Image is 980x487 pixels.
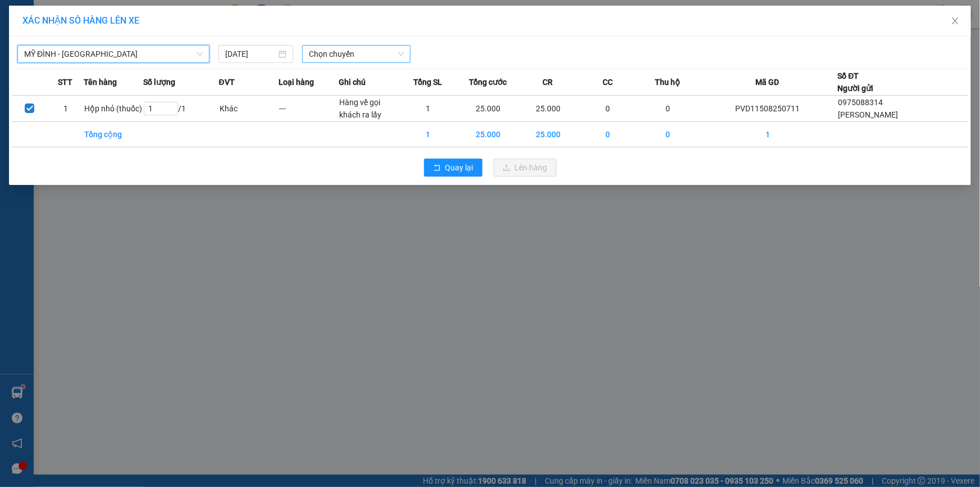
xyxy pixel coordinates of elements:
div: Số ĐT Người gửi [838,70,874,94]
button: uploadLên hàng [494,159,557,177]
td: 25.000 [518,96,578,122]
span: [PERSON_NAME] [838,110,899,119]
td: 1 [48,96,84,122]
span: MỸ ĐÌNH - THÁI BÌNH [24,46,203,62]
img: logo.jpg [14,14,70,70]
li: 237 [PERSON_NAME] , [GEOGRAPHIC_DATA] [105,28,470,42]
td: 0 [638,122,698,147]
td: 0 [578,96,638,122]
span: ĐVT [219,76,235,88]
li: Hotline: 1900 3383, ĐT/Zalo : 0862837383 [105,42,470,56]
input: 15/08/2025 [225,48,276,60]
span: rollback [433,164,441,173]
span: XÁC NHẬN SỐ HÀNG LÊN XE [22,15,139,26]
span: close [951,16,960,25]
td: 1 [398,122,458,147]
td: Khác [219,96,279,122]
span: CR [543,76,553,88]
span: Tổng SL [414,76,443,88]
td: 1 [398,96,458,122]
td: 25.000 [518,122,578,147]
td: 25.000 [458,96,518,122]
button: rollbackQuay lại [424,159,482,177]
span: 0975088314 [838,98,883,107]
button: Close [940,6,971,37]
span: Thu hộ [655,76,680,88]
span: Số lượng [143,76,175,88]
td: 25.000 [458,122,518,147]
td: PVD11508250711 [698,96,837,122]
span: Mã GD [755,76,779,88]
span: Chọn chuyến [309,46,404,62]
td: / 1 [143,96,218,122]
td: Hàng về gọi khách ra lấy [339,96,399,122]
td: 1 [698,122,837,147]
span: Ghi chú [339,76,366,88]
span: Tên hàng [84,76,117,88]
td: Hộp nhỏ (thuốc) [84,96,144,122]
span: STT [58,76,72,88]
td: 0 [638,96,698,122]
b: GỬI : VP [PERSON_NAME] [14,82,196,100]
td: Tổng cộng [84,122,144,147]
td: --- [279,96,339,122]
span: Tổng cước [469,76,507,88]
span: Quay lại [445,161,473,174]
td: 0 [578,122,638,147]
span: CC [603,76,613,88]
span: Loại hàng [279,76,314,88]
